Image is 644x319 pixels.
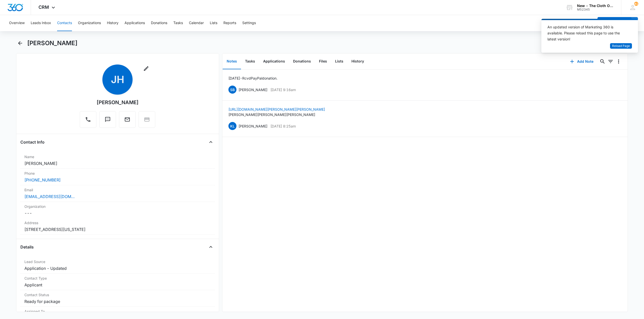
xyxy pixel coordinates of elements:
div: [PERSON_NAME] [97,99,139,106]
label: Email [24,187,211,193]
div: Contact StatusReady for package [20,290,215,307]
label: Assigned To [24,309,211,314]
span: SB [228,86,236,94]
div: Organization--- [20,202,215,218]
button: Reload Page [610,43,632,49]
a: [PHONE_NUMBER] [24,177,61,183]
button: Overview [9,15,25,31]
dd: Applicant [24,282,211,288]
span: 41 [634,2,638,6]
span: KL [228,122,236,130]
a: [EMAIL_ADDRESS][DOMAIN_NAME] [24,194,75,200]
button: Organizations [78,15,101,31]
h1: [PERSON_NAME] [27,39,77,47]
h4: Details [20,244,34,250]
span: Reload Page [612,44,630,48]
label: Name [24,154,211,159]
button: Email [119,111,136,128]
button: Donations [289,54,315,69]
div: Name[PERSON_NAME] [20,152,215,169]
button: Reports [223,15,236,31]
button: Tasks [241,54,259,69]
dd: --- [24,210,211,216]
div: Phone[PHONE_NUMBER] [20,169,215,185]
label: Contact Type [24,276,211,281]
button: Tasks [173,15,183,31]
button: Donations [151,15,167,31]
p: [PERSON_NAME] [238,123,267,129]
button: History [347,54,368,69]
p: [PERSON_NAME] [PERSON_NAME] [PERSON_NAME] [228,112,325,117]
div: An updated version of Marketing 360 is available. Please reload this page to use the latest version! [547,24,626,42]
button: Applications [125,15,145,31]
button: Overflow Menu [615,57,623,66]
a: Text [99,119,116,123]
button: Search... [598,57,607,66]
div: Contact TypeApplicant [20,274,215,290]
dd: Application - Updated [24,265,211,271]
dd: [STREET_ADDRESS][US_STATE] [24,226,211,232]
button: Leads Inbox [31,15,51,31]
button: Add Contact [597,17,631,29]
label: Address [24,220,211,225]
button: Lists [210,15,217,31]
p: [PERSON_NAME] [238,87,267,92]
button: Call [80,111,96,128]
button: Applications [259,54,289,69]
a: Email [119,119,136,123]
button: Notes [223,54,241,69]
button: Add Note [565,55,598,68]
div: notifications count [634,2,638,6]
button: Text [99,111,116,128]
button: Lists [331,54,347,69]
button: Close [207,243,215,251]
button: Contacts [57,15,72,31]
label: Phone [24,171,211,176]
button: History [107,15,118,31]
p: [DATE] 8:25am [270,123,296,129]
div: Address[STREET_ADDRESS][US_STATE] [20,218,215,235]
button: Calendar [189,15,204,31]
p: [DATE] 9:16am [270,87,296,92]
div: account name [577,4,614,8]
label: Organization [24,204,211,209]
span: JH [102,65,133,95]
p: [DATE] - Rcvd PayPal donation. [228,76,277,81]
div: Email[EMAIL_ADDRESS][DOMAIN_NAME] [20,185,215,202]
a: Call [80,119,96,123]
span: CRM [38,5,49,10]
div: account id [577,8,614,11]
div: Lead SourceApplication - Updated [20,257,215,274]
button: Back [16,39,24,47]
dd: [PERSON_NAME] [24,160,211,166]
button: Close [207,138,215,146]
label: Lead Source [24,259,211,264]
button: Files [315,54,331,69]
a: [URL][DOMAIN_NAME][PERSON_NAME][PERSON_NAME] [228,107,325,111]
button: Settings [242,15,256,31]
dd: Ready for package [24,298,211,304]
h4: Contact Info [20,139,45,145]
button: Filters [607,57,615,66]
label: Contact Status [24,292,211,297]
